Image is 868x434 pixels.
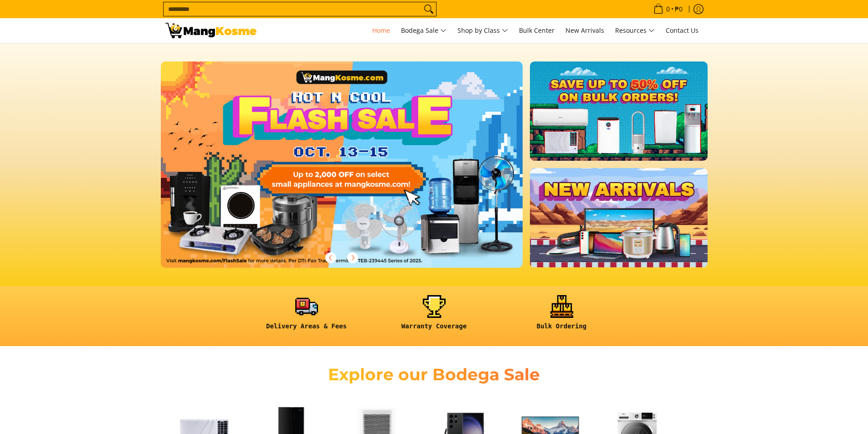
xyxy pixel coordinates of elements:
[161,61,552,282] a: More
[372,26,390,35] span: Home
[611,18,659,43] a: Resources
[615,25,655,36] span: Resources
[453,18,513,43] a: Shop by Class
[651,4,685,14] span: •
[368,18,395,43] a: Home
[661,18,703,43] a: Contact Us
[302,364,566,385] h2: Explore our Bodega Sale
[375,295,493,337] a: <h6><strong>Warranty Coverage</strong></h6>
[666,26,699,35] span: Contact Us
[266,18,703,43] nav: Main Menu
[401,25,447,36] span: Bodega Sale
[561,18,609,43] a: New Arrivals
[247,295,366,337] a: <h6><strong>Delivery Areas & Fees</strong></h6>
[321,248,341,268] button: Previous
[519,26,555,35] span: Bulk Center
[457,25,508,36] span: Shop by Class
[673,6,684,12] span: ₱0
[165,23,257,38] img: Mang Kosme: Your Home Appliances Warehouse Sale Partner!
[421,2,436,16] button: Search
[565,26,604,35] span: New Arrivals
[514,18,559,43] a: Bulk Center
[503,295,621,337] a: <h6><strong>Bulk Ordering</strong></h6>
[665,6,671,12] span: 0
[396,18,451,43] a: Bodega Sale
[343,248,363,268] button: Next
